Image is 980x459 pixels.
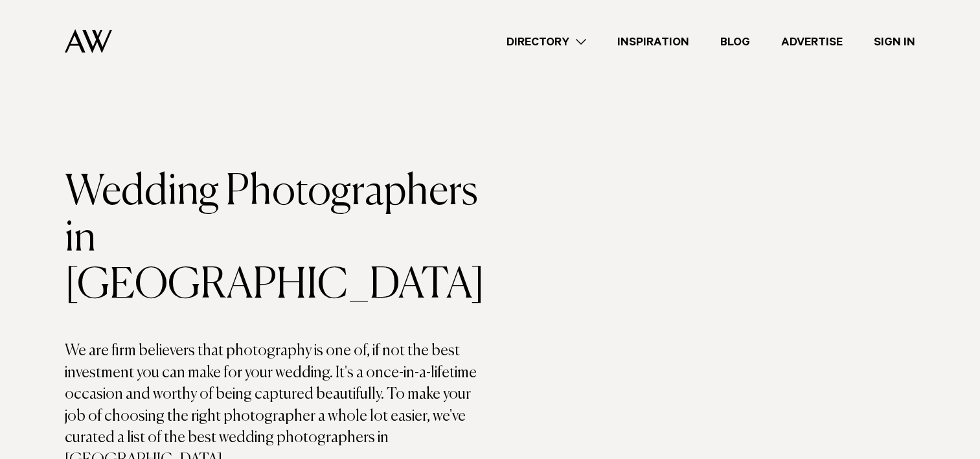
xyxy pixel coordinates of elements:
[65,169,490,309] h1: Wedding Photographers in [GEOGRAPHIC_DATA]
[602,33,705,51] a: Inspiration
[491,33,602,51] a: Directory
[766,33,858,51] a: Advertise
[858,33,931,51] a: Sign In
[65,29,112,53] img: Auckland Weddings Logo
[705,33,766,51] a: Blog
